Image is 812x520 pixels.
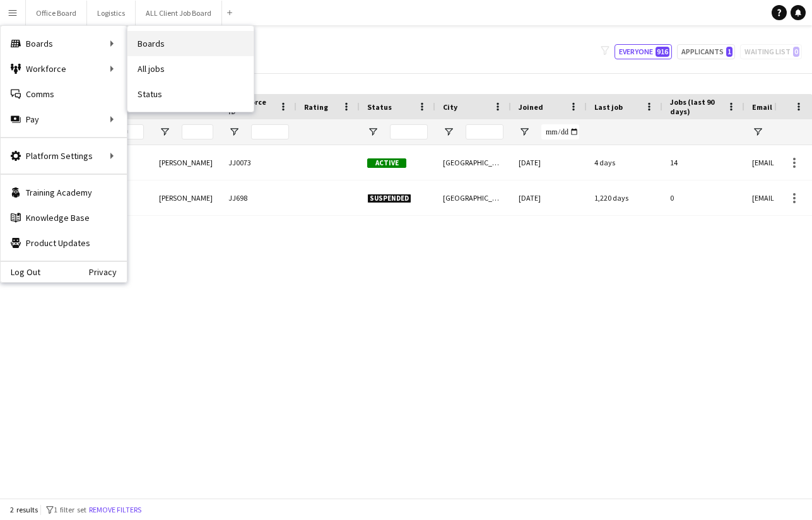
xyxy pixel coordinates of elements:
div: [PERSON_NAME] [151,145,221,180]
div: Boards [1,31,127,56]
span: Email [752,102,772,112]
div: 1,220 days [587,180,662,215]
button: Open Filter Menu [228,126,240,138]
button: Open Filter Menu [752,126,763,138]
span: Status [367,102,392,112]
span: Last job [594,102,623,112]
div: 0 [662,180,744,215]
a: Comms [1,81,127,107]
a: Boards [127,31,254,56]
a: Privacy [89,267,127,277]
button: Remove filters [86,503,144,517]
span: Suspended [367,194,411,203]
span: Active [367,158,406,168]
span: Rating [304,102,328,112]
div: [DATE] [511,145,587,180]
div: [GEOGRAPHIC_DATA] [435,145,511,180]
input: Workforce ID Filter Input [251,124,289,139]
div: JJ0073 [221,145,297,180]
button: Everyone916 [615,44,672,59]
button: Open Filter Menu [443,126,454,138]
a: All jobs [127,56,254,81]
div: [DATE] [511,180,587,215]
div: 14 [662,145,744,180]
a: Log Out [1,267,40,277]
div: Platform Settings [1,143,127,168]
a: Knowledge Base [1,205,127,230]
div: JJ698 [221,180,297,215]
div: Workforce [1,56,127,81]
input: Joined Filter Input [541,124,579,139]
button: Open Filter Menu [159,126,170,138]
span: 1 [726,47,733,57]
input: Last Name Filter Input [182,124,213,139]
span: 1 filter set [54,505,86,514]
button: Applicants1 [677,44,735,59]
a: Training Academy [1,180,127,205]
input: Status Filter Input [390,124,428,139]
input: City Filter Input [466,124,503,139]
div: [GEOGRAPHIC_DATA] [435,180,511,215]
button: ALL Client Job Board [136,1,222,25]
div: Pay [1,107,127,132]
button: Office Board [26,1,87,25]
button: Open Filter Menu [367,126,379,138]
div: 4 days [587,145,662,180]
span: Jobs (last 90 days) [670,97,722,116]
input: First Name Filter Input [112,124,144,139]
a: Status [127,81,254,107]
button: Open Filter Menu [519,126,530,138]
span: City [443,102,457,112]
span: 916 [656,47,669,57]
a: Product Updates [1,230,127,256]
span: Joined [519,102,543,112]
button: Logistics [87,1,136,25]
div: [PERSON_NAME] [151,180,221,215]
